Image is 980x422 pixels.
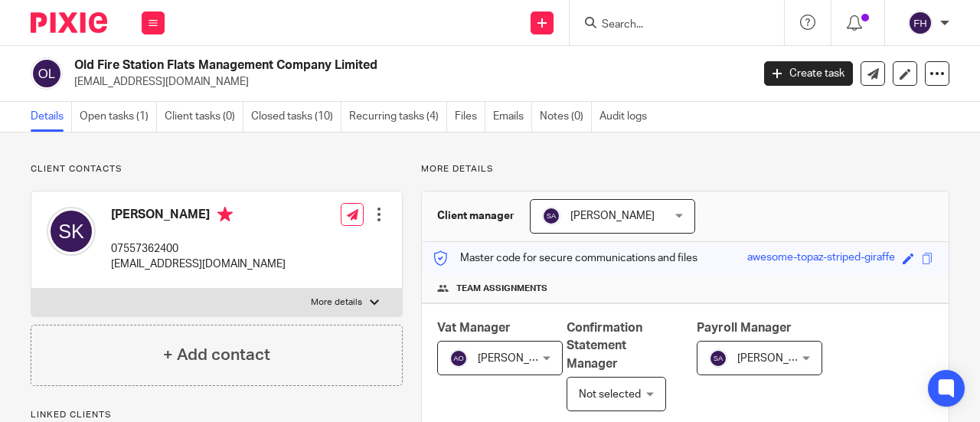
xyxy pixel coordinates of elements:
img: svg%3E [908,11,933,35]
p: More details [421,163,949,175]
i: Primary [217,207,233,222]
p: 07557362400 [111,241,286,257]
h4: + Add contact [163,343,270,367]
p: Linked clients [31,409,403,421]
img: svg%3E [47,207,96,256]
h2: Old Fire Station Flats Management Company Limited [74,57,608,74]
img: svg%3E [709,349,727,368]
img: svg%3E [542,207,560,225]
span: Vat Manager [437,322,511,334]
a: Audit logs [599,102,655,132]
p: Master code for secure communications and files [433,250,697,266]
span: [PERSON_NAME] [737,353,822,364]
a: Emails [493,102,532,132]
span: Confirmation Statement Manager [567,322,642,370]
a: Details [31,102,72,132]
span: Payroll Manager [697,322,792,334]
p: [EMAIL_ADDRESS][DOMAIN_NAME] [111,257,286,272]
div: awesome-topaz-striped-giraffe [747,250,895,267]
span: Not selected [579,389,641,400]
a: Recurring tasks (4) [349,102,447,132]
h4: [PERSON_NAME] [111,207,286,226]
a: Closed tasks (10) [251,102,341,132]
h3: Client manager [437,208,514,224]
a: Create task [764,61,853,86]
p: [EMAIL_ADDRESS][DOMAIN_NAME] [74,74,741,90]
img: Pixie [31,12,107,33]
span: [PERSON_NAME] [570,211,655,221]
a: Open tasks (1) [80,102,157,132]
p: More details [311,296,362,309]
img: svg%3E [449,349,468,368]
img: svg%3E [31,57,63,90]
a: Client tasks (0) [165,102,243,132]
a: Files [455,102,485,132]
p: Client contacts [31,163,403,175]
input: Search [600,18,738,32]
a: Notes (0) [540,102,592,132]
span: Team assignments [456,283,547,295]
span: [PERSON_NAME] [478,353,562,364]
